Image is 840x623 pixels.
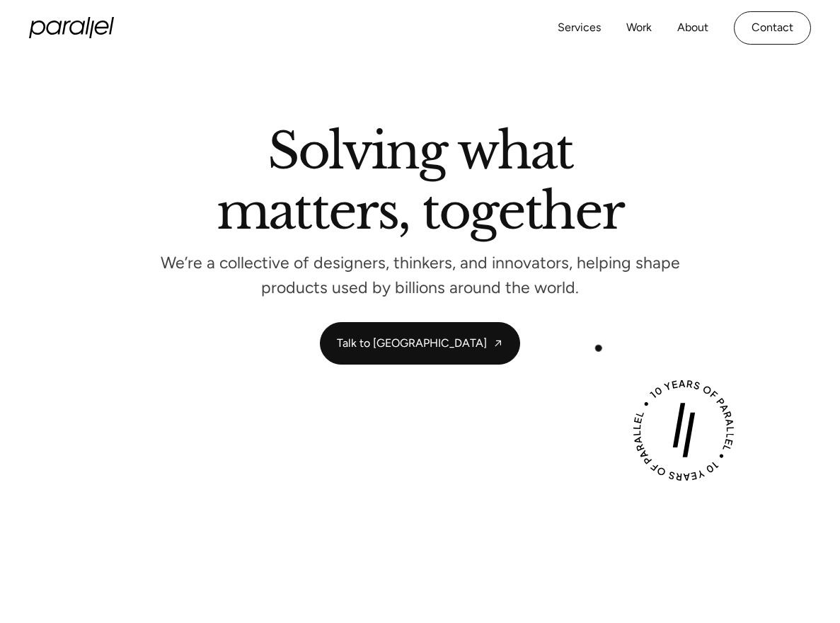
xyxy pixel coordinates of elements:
[155,257,686,293] p: We’re a collective of designers, thinkers, and innovators, helping shape products used by billion...
[558,18,601,38] a: Services
[677,18,708,38] a: About
[29,17,114,38] a: home
[734,11,811,45] a: Contact
[217,127,623,242] h2: Solving what matters, together
[626,18,652,38] a: Work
